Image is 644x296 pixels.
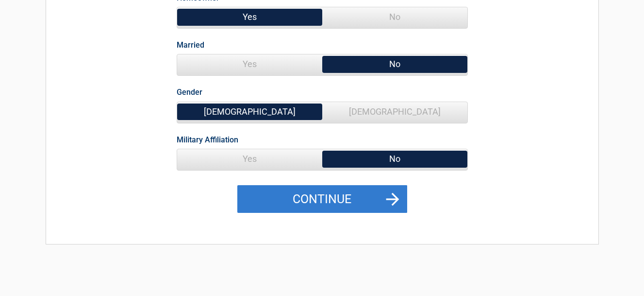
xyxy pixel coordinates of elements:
[177,86,202,99] label: Gender
[177,102,322,122] span: [DEMOGRAPHIC_DATA]
[322,102,467,122] span: [DEMOGRAPHIC_DATA]
[237,185,407,213] button: Continue
[322,54,467,74] span: No
[177,38,204,52] label: Married
[177,54,322,74] span: Yes
[177,149,322,169] span: Yes
[177,7,322,27] span: Yes
[322,149,467,169] span: No
[322,7,467,27] span: No
[177,133,238,146] label: Military Affiliation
